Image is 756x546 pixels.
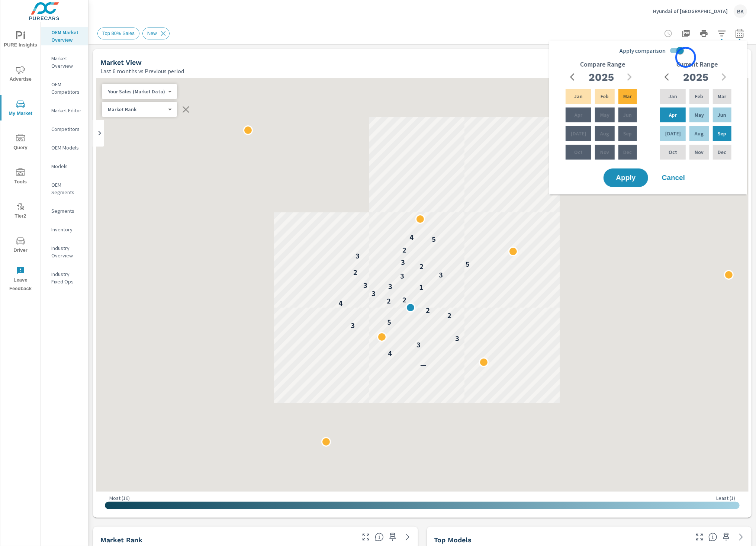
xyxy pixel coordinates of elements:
p: 3 [371,289,376,298]
p: Feb [695,93,703,100]
span: Top 80% Sales [98,30,139,36]
p: Oct [574,148,583,156]
p: 4 [338,299,342,308]
span: New [143,30,161,36]
p: 3 [416,340,420,349]
h5: Top Models [434,536,472,544]
span: Driver [3,237,38,255]
button: Select Date Range [732,26,747,41]
p: Competitors [51,125,82,133]
p: 1 [419,283,423,292]
p: 2 [353,268,357,277]
span: Tier2 [3,202,38,221]
p: Industry Fixed Ops [51,270,82,285]
div: Market Overview [41,53,88,71]
span: Apply [611,174,641,181]
button: Cancel [651,168,696,187]
span: Leave Feedback [3,266,38,293]
span: Save this to your personalized report [720,531,732,543]
div: OEM Models [41,142,88,153]
p: Market Rank [108,106,165,113]
p: Hyundai of [GEOGRAPHIC_DATA] [653,8,728,15]
p: Market Overview [51,55,82,70]
p: Your Sales (Market Data) [108,88,165,95]
p: Aug [600,130,609,137]
p: 2 [402,295,406,304]
span: PURE Insights [3,31,38,49]
p: 5 [387,318,391,327]
p: Sep [718,130,726,137]
p: Mar [623,93,632,100]
div: Industry Fixed Ops [41,269,88,287]
p: 3 [401,258,405,267]
span: Tools [3,168,38,186]
p: May [600,111,609,119]
div: Market Editor [41,105,88,116]
span: Save this to your personalized report [387,531,399,543]
p: 3 [356,251,360,260]
div: Inventory [41,224,88,235]
p: 2 [426,306,430,315]
p: Most ( 16 ) [109,495,130,501]
p: Least ( 1 ) [716,495,735,501]
p: OEM Models [51,144,82,151]
p: 3 [351,321,355,330]
div: nav menu [0,22,41,296]
p: Apr [575,111,582,119]
p: Market Editor [51,107,82,114]
div: Your Sales (Market Data) [102,88,171,95]
p: Dec [623,148,632,156]
p: 2 [387,296,391,305]
div: Industry Overview [41,243,88,261]
p: Jan [574,93,583,100]
a: See more details in report [735,531,747,543]
p: OEM Competitors [51,81,82,96]
p: Oct [669,148,677,156]
p: Segments [51,207,82,215]
p: Aug [695,130,704,137]
button: Make Fullscreen [360,531,372,543]
p: Nov [600,148,609,156]
div: Your Sales (Market Data) [102,106,171,113]
p: Industry Overview [51,244,82,259]
h2: 2025 [683,71,708,84]
p: Apr [669,111,677,119]
span: Query [3,134,38,152]
p: Mar [718,93,726,100]
span: Find the biggest opportunities within your model lineup nationwide. [Source: Market registration ... [708,533,717,542]
p: 4 [409,232,413,241]
h6: Compare Range [580,61,625,68]
p: OEM Segments [51,181,82,196]
p: [DATE] [571,130,586,137]
button: Print Report [697,26,711,41]
p: 3 [438,270,443,279]
div: OEM Segments [41,179,88,198]
a: See more details in report [402,531,414,543]
p: — [420,360,427,369]
p: Models [51,163,82,170]
p: 3 [400,272,404,280]
p: Jun [623,111,632,119]
div: New [142,28,170,39]
p: Last 6 months vs Previous period [100,67,184,76]
h2: 2025 [589,71,614,84]
p: 5 [432,235,436,244]
p: May [695,111,704,119]
p: 2 [402,245,406,254]
span: Apply comparison [620,46,666,55]
button: Apply [604,168,648,187]
span: Market Rank shows you how you rank, in terms of sales, to other dealerships in your market. “Mark... [375,533,384,542]
p: Sep [623,130,632,137]
button: "Export Report to PDF" [679,26,694,41]
h5: Market Rank [100,536,142,544]
p: 5 [465,260,469,269]
p: OEM Market Overview [51,29,82,44]
span: My Market [3,100,38,118]
p: Feb [601,93,609,100]
div: OEM Competitors [41,79,88,97]
h5: Market View [100,58,142,66]
span: Advertise [3,65,38,84]
div: BK [734,4,747,18]
p: Jan [669,93,677,100]
p: 3 [455,334,459,343]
